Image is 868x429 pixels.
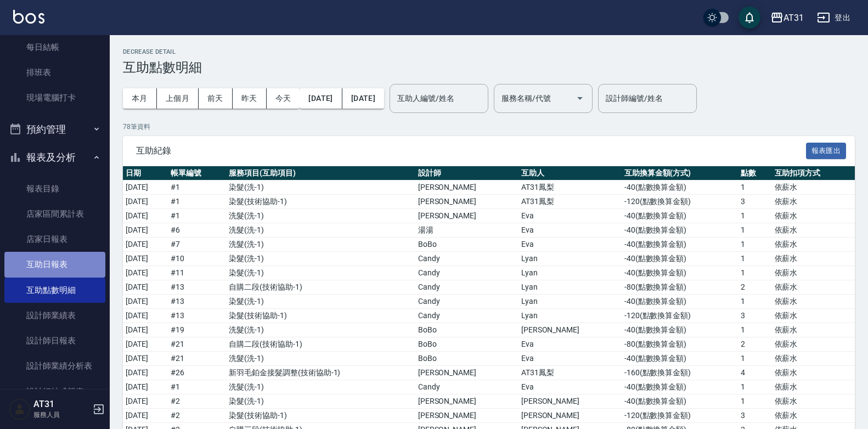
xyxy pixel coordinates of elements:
a: 店家日報表 [4,227,105,252]
td: [DATE] [123,180,168,195]
a: 報表目錄 [4,176,105,201]
td: # 2 [168,409,226,423]
td: Candy [415,295,518,309]
td: Eva [518,380,622,394]
td: -40 ( 點數換算金額 ) [622,209,739,223]
th: 互助扣項方式 [772,166,855,180]
td: 染髮 ( 洗-1 ) [226,394,415,409]
td: Candy [415,266,518,280]
td: -40 ( 點數換算金額 ) [622,323,739,337]
td: [DATE] [123,366,168,380]
td: [PERSON_NAME] [518,394,622,409]
a: 報表匯出 [806,145,847,155]
a: 互助日報表 [4,252,105,277]
td: 染髮 ( 技術協助-1 ) [226,409,415,423]
th: 點數 [738,166,771,180]
td: # 1 [168,209,226,223]
td: # 21 [168,352,226,366]
td: AT31鳳梨 [518,180,622,195]
th: 互助換算金額(方式) [622,166,739,180]
td: [PERSON_NAME] [415,366,518,380]
td: 依薪水 [772,394,855,409]
td: 染髮 ( 洗-1 ) [226,266,415,280]
th: 服務項目(互助項目) [226,166,415,180]
td: 依薪水 [772,252,855,266]
td: # 13 [168,295,226,309]
td: 1 [738,238,771,252]
td: 1 [738,295,771,309]
td: BoBo [415,352,518,366]
a: 店家區間累計表 [4,201,105,227]
td: [PERSON_NAME] [415,195,518,209]
td: Lyan [518,309,622,323]
td: [DATE] [123,352,168,366]
a: 每日結帳 [4,35,105,60]
td: 依薪水 [772,195,855,209]
td: Lyan [518,252,622,266]
button: Open [571,89,589,107]
td: Eva [518,209,622,223]
td: Lyan [518,295,622,309]
a: 設計師抽成報表 [4,379,105,404]
td: 1 [738,394,771,409]
td: -40 ( 點數換算金額 ) [622,295,739,309]
td: Lyan [518,280,622,295]
td: [PERSON_NAME] [518,323,622,337]
td: 依薪水 [772,238,855,252]
td: 染髮 ( 技術協助-1 ) [226,195,415,209]
td: -40 ( 點數換算金額 ) [622,223,739,238]
td: 1 [738,352,771,366]
a: 設計師業績表 [4,303,105,328]
td: [DATE] [123,380,168,394]
td: 染髮 ( 洗-1 ) [226,295,415,309]
td: [PERSON_NAME] [415,394,518,409]
td: 1 [738,380,771,394]
button: 報表匯出 [806,143,847,160]
img: Person [9,398,31,420]
td: -40 ( 點數換算金額 ) [622,180,739,195]
button: [DATE] [300,88,342,109]
h5: AT31 [33,399,89,410]
div: AT31 [784,11,804,25]
p: 服務人員 [33,410,89,420]
td: # 21 [168,337,226,352]
td: -120 ( 點數換算金額 ) [622,195,739,209]
td: # 7 [168,238,226,252]
td: Candy [415,380,518,394]
td: -40 ( 點數換算金額 ) [622,252,739,266]
button: [DATE] [342,88,384,109]
td: 染髮 ( 技術協助-1 ) [226,309,415,323]
button: 昨天 [233,88,267,109]
td: 1 [738,266,771,280]
td: 4 [738,366,771,380]
td: # 2 [168,394,226,409]
button: 本月 [123,88,157,109]
td: 自購二段 ( 技術協助-1 ) [226,337,415,352]
td: [DATE] [123,280,168,295]
td: [DATE] [123,223,168,238]
td: # 11 [168,266,226,280]
td: 湯湯 [415,223,518,238]
td: Eva [518,223,622,238]
td: 依薪水 [772,380,855,394]
td: 依薪水 [772,295,855,309]
h3: 互助點數明細 [123,60,855,75]
button: 報表及分析 [4,143,105,172]
td: -80 ( 點數換算金額 ) [622,337,739,352]
td: Candy [415,280,518,295]
td: 依薪水 [772,209,855,223]
td: # 13 [168,309,226,323]
td: # 19 [168,323,226,337]
td: Candy [415,252,518,266]
span: 互助紀錄 [136,145,806,156]
td: -40 ( 點數換算金額 ) [622,238,739,252]
td: # 1 [168,195,226,209]
td: [DATE] [123,394,168,409]
td: 洗髮 ( 洗-1 ) [226,323,415,337]
td: [DATE] [123,238,168,252]
td: -40 ( 點數換算金額 ) [622,266,739,280]
td: 染髮 ( 洗-1 ) [226,180,415,195]
td: 1 [738,323,771,337]
td: # 10 [168,252,226,266]
button: 今天 [267,88,300,109]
